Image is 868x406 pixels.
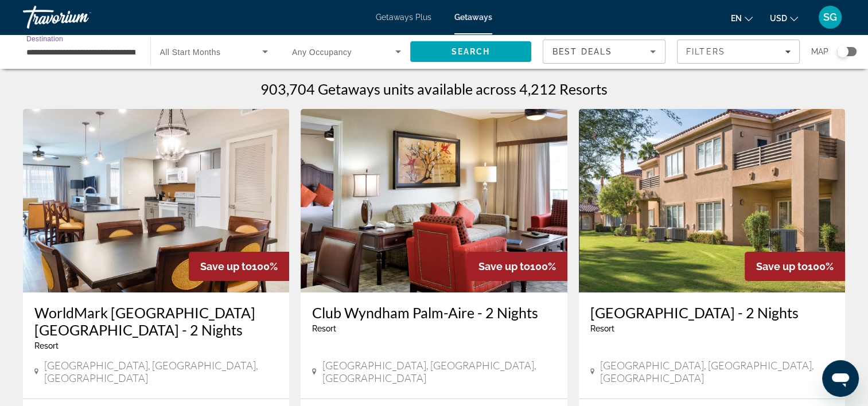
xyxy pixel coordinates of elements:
[579,109,845,292] img: WorldMark Cathedral City - 2 Nights
[600,359,834,384] span: [GEOGRAPHIC_DATA], [GEOGRAPHIC_DATA], [GEOGRAPHIC_DATA]
[301,109,567,292] img: Club Wyndham Palm-Aire - 2 Nights
[23,109,289,292] img: WorldMark Orlando Kingstown Reef - 2 Nights
[322,359,556,384] span: [GEOGRAPHIC_DATA], [GEOGRAPHIC_DATA], [GEOGRAPHIC_DATA]
[410,41,532,62] button: Search
[23,2,138,32] a: Travorium
[454,13,492,22] a: Getaways
[26,35,63,42] span: Destination
[823,11,837,23] span: SG
[34,341,59,350] span: Resort
[770,14,787,23] span: USD
[312,304,555,321] a: Club Wyndham Palm-Aire - 2 Nights
[756,260,808,272] span: Save up to
[26,45,135,59] input: Select destination
[770,10,798,26] button: Change currency
[189,252,289,281] div: 100%
[811,44,828,60] span: Map
[822,360,859,397] iframe: Button to launch messaging window
[451,47,490,56] span: Search
[312,324,336,333] span: Resort
[686,47,725,56] span: Filters
[200,260,252,272] span: Save up to
[376,13,431,22] a: Getaways Plus
[745,252,845,281] div: 100%
[731,10,753,26] button: Change language
[552,45,656,58] mat-select: Sort by
[292,48,352,57] span: Any Occupancy
[260,80,608,97] h1: 903,704 Getaways units available across 4,212 Resorts
[590,304,834,321] a: [GEOGRAPHIC_DATA] - 2 Nights
[677,40,800,64] button: Filters
[44,359,278,384] span: [GEOGRAPHIC_DATA], [GEOGRAPHIC_DATA], [GEOGRAPHIC_DATA]
[731,14,742,23] span: en
[815,5,845,29] button: User Menu
[478,260,530,272] span: Save up to
[552,47,612,56] span: Best Deals
[160,48,221,57] span: All Start Months
[34,304,278,338] a: WorldMark [GEOGRAPHIC_DATA] [GEOGRAPHIC_DATA] - 2 Nights
[467,252,567,281] div: 100%
[590,324,614,333] span: Resort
